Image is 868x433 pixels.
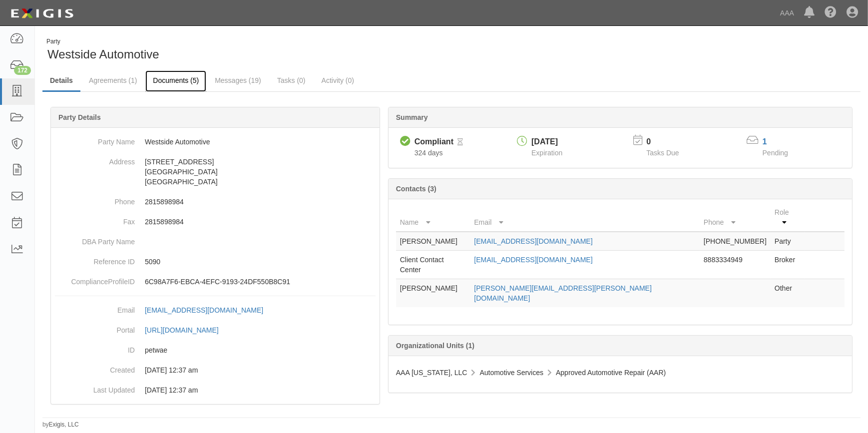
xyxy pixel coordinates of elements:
a: Messages (19) [207,70,269,90]
dt: Reference ID [55,252,135,267]
p: 6C98A7F6-EBCA-4EFC-9193-24DF550B8C91 [145,277,376,287]
th: Phone [700,203,771,232]
div: [DATE] [531,136,562,148]
th: Email [470,203,700,232]
dt: Last Updated [55,380,135,395]
dd: 03/10/2023 12:37 am [55,380,376,400]
span: Automotive Services [480,369,544,377]
a: AAA [775,3,799,23]
dt: DBA Party Name [55,232,135,247]
b: Party Details [58,113,101,121]
dd: [STREET_ADDRESS] [GEOGRAPHIC_DATA] [GEOGRAPHIC_DATA] [55,152,376,192]
td: [PERSON_NAME] [396,232,470,251]
div: Westside Automotive [42,37,444,63]
dt: Party Name [55,132,135,147]
a: [URL][DOMAIN_NAME] [145,326,230,334]
dt: ID [55,340,135,355]
dd: 03/10/2023 12:37 am [55,360,376,380]
td: Party [771,232,805,251]
dt: Address [55,152,135,167]
a: Activity (0) [314,70,362,90]
dd: 2815898984 [55,192,376,212]
dt: Fax [55,212,135,227]
small: by [42,421,79,429]
div: Party [46,37,159,46]
dt: Email [55,300,135,315]
dt: Portal [55,320,135,335]
p: 0 [646,136,691,148]
dd: 2815898984 [55,212,376,232]
a: [EMAIL_ADDRESS][DOMAIN_NAME] [474,256,592,264]
a: [EMAIL_ADDRESS][DOMAIN_NAME] [474,237,592,245]
dt: Phone [55,192,135,207]
th: Name [396,203,470,232]
b: Contacts (3) [396,185,436,193]
td: Client Contact Center [396,251,470,279]
a: Documents (5) [145,70,206,92]
td: [PHONE_NUMBER] [700,232,771,251]
p: 5090 [145,257,376,267]
b: Summary [396,113,428,121]
dt: Created [55,360,135,375]
dt: ComplianceProfileID [55,272,135,287]
span: Expiration [531,149,562,157]
span: Pending [763,149,788,157]
td: [PERSON_NAME] [396,279,470,308]
dd: petwae [55,340,376,360]
i: Compliant [400,136,411,147]
a: [PERSON_NAME][EMAIL_ADDRESS][PERSON_NAME][DOMAIN_NAME] [474,284,652,302]
div: 172 [14,66,31,75]
i: Help Center - Complianz [825,7,837,19]
span: Approved Automotive Repair (AAR) [556,369,666,377]
a: [EMAIL_ADDRESS][DOMAIN_NAME] [145,306,274,314]
a: 1 [763,137,767,146]
span: Since 10/15/2024 [415,149,443,157]
td: 8883334949 [700,251,771,279]
b: Organizational Units (1) [396,342,474,350]
a: Exigis, LLC [49,421,79,428]
a: Details [42,70,80,92]
i: Pending Review [457,139,463,146]
span: Tasks Due [646,149,679,157]
td: Broker [771,251,805,279]
a: Tasks (0) [270,70,313,90]
div: Compliant [415,136,453,148]
td: Other [771,279,805,308]
a: Agreements (1) [81,70,144,90]
img: logo-5460c22ac91f19d4615b14bd174203de0afe785f0fc80cf4dbbc73dc1793850b.png [7,4,76,22]
dd: Westside Automotive [55,132,376,152]
span: AAA [US_STATE], LLC [396,369,467,377]
span: Westside Automotive [47,47,159,61]
div: [EMAIL_ADDRESS][DOMAIN_NAME] [145,305,263,315]
th: Role [771,203,805,232]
